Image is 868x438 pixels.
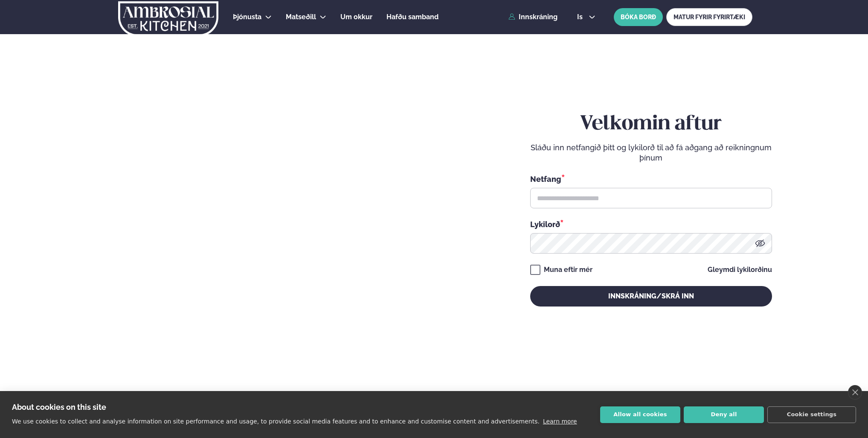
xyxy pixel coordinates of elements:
button: Deny all [684,406,764,423]
a: Þjónusta [233,12,261,22]
button: Cookie settings [767,406,856,423]
a: Um okkur [340,12,372,22]
a: Learn more [543,418,577,425]
a: MATUR FYRIR FYRIRTÆKI [666,8,752,26]
h2: Velkomin á Ambrosial kitchen! [26,284,203,356]
a: Hafðu samband [386,12,438,22]
span: is [577,14,585,20]
p: We use cookies to collect and analyse information on site performance and usage, to provide socia... [12,418,540,425]
p: Ef eitthvað sameinar fólk, þá er [PERSON_NAME] matarferðalag. [26,366,203,387]
button: BÓKA BORÐ [614,8,663,26]
button: Allow all cookies [600,406,680,423]
h2: Velkomin aftur [530,112,772,136]
button: Innskráning/Skrá inn [530,286,772,307]
button: is [570,14,602,20]
span: Þjónusta [233,13,261,21]
a: close [848,385,862,400]
a: Innskráning [508,13,557,21]
span: Hafðu samband [386,13,438,21]
a: Gleymdi lykilorðinu [708,266,772,273]
span: Matseðill [286,13,316,21]
div: Netfang [530,173,772,184]
div: Lykilorð [530,219,772,230]
a: Matseðill [286,12,316,22]
p: Sláðu inn netfangið þitt og lykilorð til að fá aðgang að reikningnum þínum [530,143,772,163]
img: logo [117,1,219,36]
strong: About cookies on this site [12,403,106,412]
span: Um okkur [340,13,372,21]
